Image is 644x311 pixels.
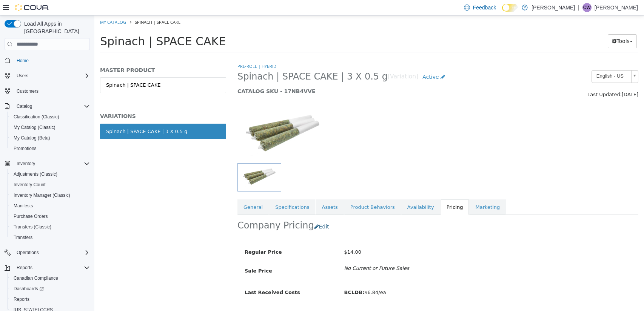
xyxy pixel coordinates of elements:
[14,159,90,168] span: Inventory
[346,184,375,200] a: Pricing
[8,143,93,154] button: Promotions
[14,124,55,130] span: My Catalog (Classic)
[17,73,28,79] span: Users
[11,123,90,132] span: My Catalog (Classic)
[143,91,234,148] img: 150
[14,159,38,168] button: Inventory
[11,212,90,221] span: Purchase Orders
[150,253,178,258] span: Sale Price
[595,3,638,12] p: [PERSON_NAME]
[11,201,36,210] a: Manifests
[11,170,90,179] span: Adjustments (Classic)
[2,70,93,81] button: Users
[513,19,542,33] button: Tools
[375,184,411,200] a: Marketing
[307,184,346,200] a: Availability
[14,192,70,198] span: Inventory Manager (Classic)
[11,295,90,304] span: Reports
[17,161,35,167] span: Inventory
[583,3,591,12] span: CW
[14,203,33,209] span: Manifests
[578,3,579,12] p: |
[11,222,54,231] a: Transfers (Classic)
[11,123,59,132] a: My Catalog (Classic)
[8,169,93,179] button: Adjustments (Classic)
[250,274,292,280] span: $6.84/ea
[493,76,527,82] span: Last Updated:
[8,283,93,294] a: Dashboards
[8,190,93,201] button: Inventory Manager (Classic)
[11,112,62,121] a: Classification (Classic)
[11,180,49,189] a: Inventory Count
[150,274,206,280] span: Last Received Costs
[11,133,90,142] span: My Catalog (Beta)
[11,222,90,231] span: Transfers (Classic)
[143,72,441,79] h5: CATALOG SKU - 17NB4VVE
[14,135,50,141] span: My Catalog (Beta)
[14,146,37,152] span: Promotions
[17,88,39,94] span: Customers
[8,179,93,190] button: Inventory Count
[14,114,59,120] span: Classification (Classic)
[11,274,61,283] a: Canadian Compliance
[14,71,90,80] span: Users
[11,212,51,221] a: Purchase Orders
[15,4,49,11] img: Cova
[2,247,93,258] button: Operations
[498,55,534,67] span: English - US
[250,274,270,280] b: BCLDB:
[14,55,90,65] span: Home
[11,295,32,304] a: Reports
[473,4,496,11] span: Feedback
[2,262,93,273] button: Reports
[8,122,93,133] button: My Catalog (Classic)
[143,48,182,54] a: Pre-Roll | Hybrid
[14,275,58,281] span: Canadian Compliance
[11,233,90,242] span: Transfers
[11,274,90,283] span: Canadian Compliance
[6,4,32,9] a: My Catalog
[14,87,42,96] a: Customers
[14,213,48,219] span: Purchase Orders
[8,201,93,211] button: Manifests
[250,250,315,256] i: No Current or Future Sales
[17,58,29,64] span: Home
[14,71,31,80] button: Users
[17,250,39,256] span: Operations
[14,224,51,230] span: Transfers (Classic)
[220,204,239,218] button: Edit
[14,171,57,177] span: Adjustments (Classic)
[12,112,93,120] div: Spinach | SPACE CAKE | 3 X 0.5 g
[11,191,90,200] span: Inventory Manager (Classic)
[6,51,132,58] h5: MASTER PRODUCT
[14,102,90,111] span: Catalog
[11,144,40,153] a: Promotions
[497,55,544,67] a: English - US
[17,103,32,109] span: Catalog
[175,184,221,200] a: Specifications
[14,263,90,272] span: Reports
[502,4,518,12] input: Dark Mode
[14,234,32,241] span: Transfers
[14,263,35,272] button: Reports
[11,180,90,189] span: Inventory Count
[2,101,93,112] button: Catalog
[14,248,42,257] button: Operations
[14,286,44,292] span: Dashboards
[14,296,29,302] span: Reports
[250,184,307,200] a: Product Behaviors
[532,3,575,12] p: [PERSON_NAME]
[40,4,86,9] span: Spinach | SPACE CAKE
[11,191,73,200] a: Inventory Manager (Classic)
[527,76,544,82] span: [DATE]
[2,55,93,66] button: Home
[6,19,131,32] span: Spinach | SPACE CAKE
[11,201,90,210] span: Manifests
[582,3,592,12] div: Carmen Woytas
[502,12,502,12] span: Dark Mode
[2,86,93,97] button: Customers
[6,97,132,104] h5: VARIATIONS
[11,144,90,153] span: Promotions
[328,58,344,64] span: Active
[8,222,93,232] button: Transfers (Classic)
